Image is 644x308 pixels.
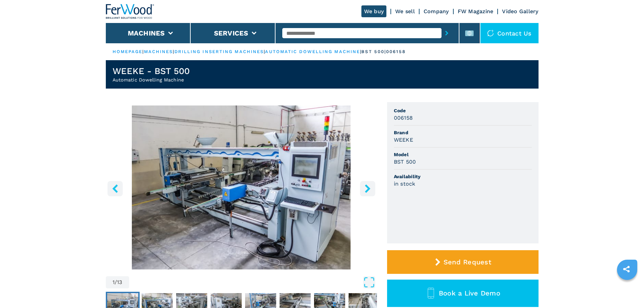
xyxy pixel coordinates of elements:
div: Go to Slide 1 [106,105,377,269]
span: | [360,49,361,54]
span: / [115,280,117,285]
button: Send Request [387,250,539,274]
span: Book a Live Demo [439,289,500,297]
a: We buy [361,5,387,17]
h1: WEEKE - BST 500 [113,66,190,76]
img: Automatic Dowelling Machine WEEKE BST 500 [106,105,377,269]
span: 1 [113,280,115,285]
span: 13 [117,280,122,285]
button: submit-button [442,25,452,41]
div: Contact us [480,23,539,43]
h3: WEEKE [394,136,413,144]
button: Book a Live Demo [387,280,539,307]
span: | [264,49,265,54]
span: Send Request [444,258,491,266]
h3: BST 500 [394,158,416,166]
span: Availability [394,173,532,180]
h2: Automatic Dowelling Machine [113,76,190,83]
iframe: Chat [615,278,639,303]
a: machines [144,49,173,54]
span: Brand [394,129,532,136]
p: bst 500 | [361,49,386,55]
a: sharethis [618,261,635,278]
button: right-button [360,181,375,196]
img: Ferwood [106,4,154,19]
a: Video Gallery [502,8,538,15]
a: FW Magazine [458,8,494,15]
a: HOMEPAGE [113,49,143,54]
button: Open Fullscreen [131,276,375,288]
span: Model [394,151,532,158]
span: | [173,49,174,54]
p: 006158 [386,49,406,55]
a: We sell [395,8,415,15]
a: drilling inserting machines [174,49,264,54]
a: automatic dowelling machine [265,49,360,54]
button: Services [214,29,248,37]
span: | [142,49,144,54]
h3: in stock [394,180,415,188]
a: Company [424,8,449,15]
h3: 006158 [394,114,413,122]
button: left-button [108,181,123,196]
button: Machines [128,29,165,37]
span: Code [394,107,532,114]
img: Contact us [487,30,494,37]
